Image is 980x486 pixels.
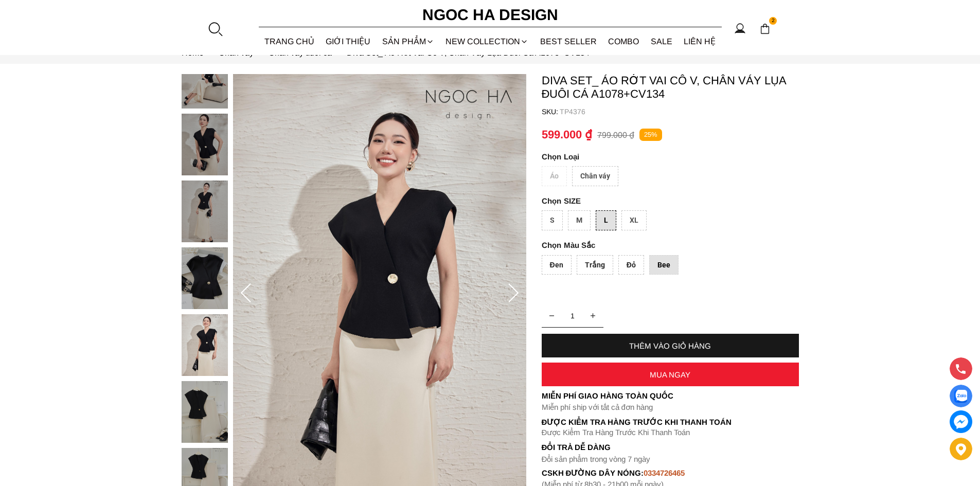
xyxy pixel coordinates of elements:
[954,390,967,403] img: Display image
[377,28,440,55] div: SẢN PHẨM
[182,47,228,109] img: Diva Set_ Áo Rớt Vai Cổ V, Chân Váy Lụa Đuôi Cá A1078+CV134_mini_0
[182,181,228,242] img: Diva Set_ Áo Rớt Vai Cổ V, Chân Váy Lụa Đuôi Cá A1078+CV134_mini_2
[950,385,972,407] a: Display image
[259,28,320,55] a: TRANG CHỦ
[542,241,770,250] p: Màu Sắc
[440,28,534,55] a: NEW COLLECTION
[950,410,972,433] a: messenger
[542,428,799,437] p: Được Kiểm Tra Hàng Trước Khi Thanh Toán
[542,74,799,101] p: Diva Set_ Áo Rớt Vai Cổ V, Chân Váy Lụa Đuôi Cá A1078+CV134
[572,166,618,186] div: Chân váy
[542,455,651,463] font: Đổi sản phẩm trong vòng 7 ngày
[560,107,799,116] p: TP4376
[542,107,560,116] h6: SKU:
[542,128,592,141] p: 599.000 ₫
[542,255,572,275] div: Đen
[597,130,634,140] p: 799.000 ₫
[542,196,799,205] p: SIZE
[182,114,228,175] img: Diva Set_ Áo Rớt Vai Cổ V, Chân Váy Lụa Đuôi Cá A1078+CV134_mini_1
[320,28,377,55] a: GIỚI THIỆU
[759,23,771,34] img: img-CART-ICON-ksit0nf1
[534,28,603,55] a: BEST SELLER
[542,305,603,326] input: Quantity input
[649,255,679,275] div: Bee
[542,152,770,161] p: Loại
[182,247,228,309] img: Diva Set_ Áo Rớt Vai Cổ V, Chân Váy Lụa Đuôi Cá A1078+CV134_mini_3
[769,17,777,25] span: 2
[596,210,616,230] div: L
[413,3,567,27] a: Ngoc Ha Design
[678,28,722,55] a: LIÊN HỆ
[568,210,591,230] div: M
[182,381,228,443] img: Diva Set_ Áo Rớt Vai Cổ V, Chân Váy Lụa Đuôi Cá A1078+CV134_mini_5
[542,210,563,230] div: S
[542,403,653,411] font: Miễn phí ship với tất cả đơn hàng
[577,255,613,275] div: Trắng
[621,210,647,230] div: XL
[182,314,228,376] img: Diva Set_ Áo Rớt Vai Cổ V, Chân Váy Lụa Đuôi Cá A1078+CV134_mini_4
[542,341,799,350] div: THÊM VÀO GIỎ HÀNG
[542,443,799,452] h6: Đổi trả dễ dàng
[602,28,645,55] a: Combo
[645,28,679,55] a: SALE
[542,418,799,427] p: Được Kiểm Tra Hàng Trước Khi Thanh Toán
[639,129,662,141] p: 25%
[618,255,644,275] div: Đỏ
[542,370,799,379] div: MUA NGAY
[542,391,673,400] font: Miễn phí giao hàng toàn quốc
[542,469,644,477] font: cskh đường dây nóng:
[644,469,685,477] font: 0334726465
